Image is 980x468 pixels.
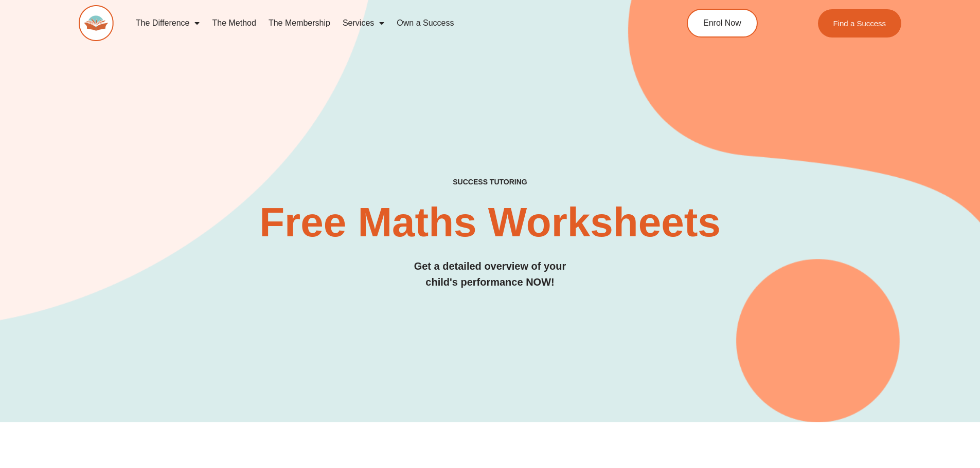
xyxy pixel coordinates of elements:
[818,9,902,38] a: Find a Success
[262,11,336,35] a: The Membership
[833,20,886,27] span: Find a Success
[687,9,758,38] a: Enrol Now
[390,11,460,35] a: Own a Success
[79,178,902,186] h4: SUCCESS TUTORING​
[206,11,262,35] a: The Method
[703,19,741,27] span: Enrol Now
[336,11,390,35] a: Services
[79,202,902,243] h2: Free Maths Worksheets​
[79,258,902,290] h3: Get a detailed overview of your child's performance NOW!
[130,11,640,35] nav: Menu
[130,11,206,35] a: The Difference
